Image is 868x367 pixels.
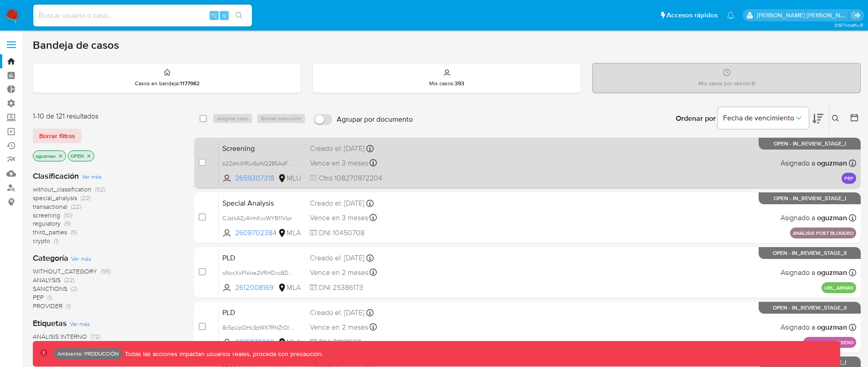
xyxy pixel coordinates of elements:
p: Todas las acciones impactan usuarios reales, proceda con precaución. [123,350,323,358]
span: s [223,11,226,20]
p: omar.guzman@mercadolibre.com.co [757,11,849,20]
span: Accesos rápidos [667,10,718,20]
p: Ambiente: PRODUCCIÓN [57,352,119,356]
span: ⌥ [211,11,217,20]
button: search-icon [230,9,248,22]
a: Notificaciones [727,11,734,19]
input: Buscar usuario o caso... [33,10,252,21]
a: Salir [852,10,861,20]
